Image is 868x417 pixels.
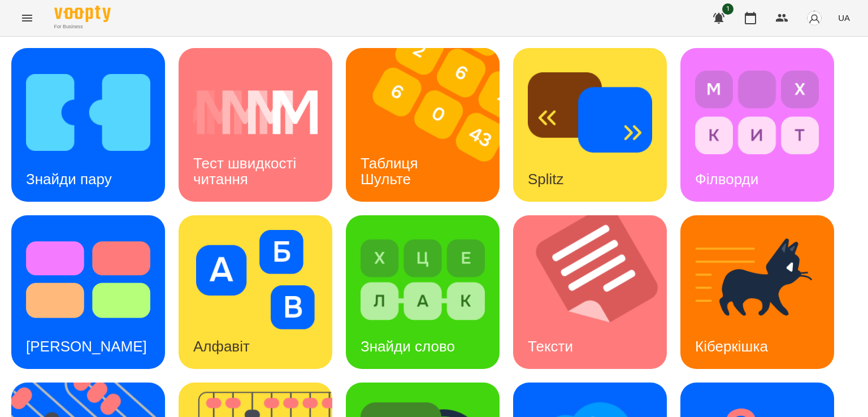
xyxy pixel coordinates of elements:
a: Знайди словоЗнайди слово [346,215,500,369]
a: SplitzSplitz [513,48,667,202]
h3: Кіберкішка [695,338,768,355]
button: UA [834,7,854,28]
h3: Таблиця Шульте [361,155,422,187]
img: Splitz [528,63,652,162]
a: Тест швидкості читанняТест швидкості читання [179,48,332,202]
h3: Знайди пару [26,171,112,188]
a: ФілвордиФілворди [680,48,834,202]
img: Таблиця Шульте [346,48,514,202]
span: For Business [54,23,111,31]
img: Філворди [695,63,819,162]
a: Знайди паруЗнайди пару [11,48,165,202]
h3: Філворди [695,171,758,188]
a: Тест Струпа[PERSON_NAME] [11,215,165,369]
h3: Алфавіт [193,338,250,355]
img: Знайди пару [26,63,150,162]
h3: Тест швидкості читання [193,155,300,187]
span: UA [838,12,850,24]
h3: Знайди слово [361,338,455,355]
a: АлфавітАлфавіт [179,215,332,369]
img: Алфавіт [193,230,318,329]
img: Знайди слово [361,230,485,329]
h3: Splitz [528,171,564,188]
img: Тест швидкості читання [193,63,318,162]
img: Тест Струпа [26,230,150,329]
a: Таблиця ШультеТаблиця Шульте [346,48,500,202]
h3: Тексти [528,338,573,355]
img: Тексти [513,215,681,369]
span: 1 [722,3,734,15]
a: ТекстиТексти [513,215,667,369]
h3: [PERSON_NAME] [26,338,147,355]
button: Menu [14,5,41,32]
img: Voopty Logo [54,6,111,22]
a: КіберкішкаКіберкішка [680,215,834,369]
img: Кіберкішка [695,230,819,329]
img: avatar_s.png [806,10,822,26]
